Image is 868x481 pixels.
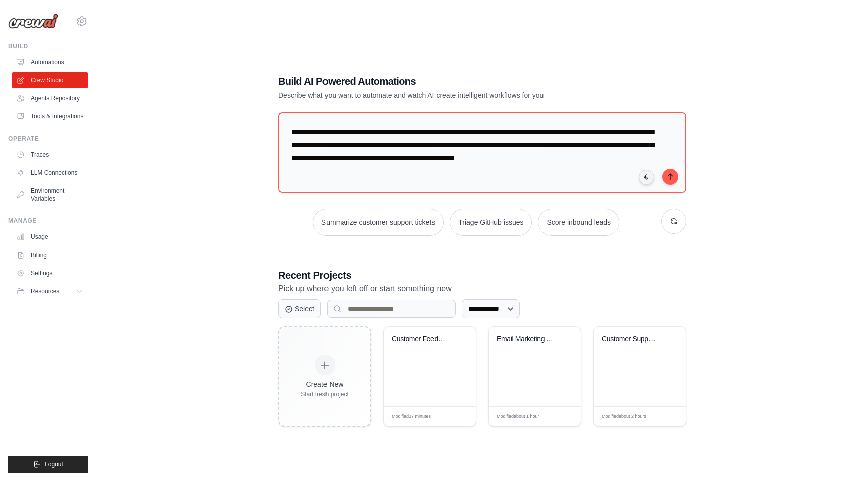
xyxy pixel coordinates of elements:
[8,42,88,50] div: Build
[8,456,88,473] button: Logout
[278,299,321,318] button: Select
[45,460,63,468] span: Logout
[313,209,444,236] button: Summarize customer support tickets
[12,90,88,106] a: Agents Repository
[662,413,671,420] span: Edit
[392,335,453,344] div: Customer Feedback Analysis & Product Insights
[602,335,663,344] div: Customer Support Ticket Processing Automation
[12,183,88,207] a: Environment Variables
[12,54,88,70] a: Automations
[452,413,461,420] span: Edit
[12,283,88,299] button: Resources
[12,265,88,281] a: Settings
[12,165,88,181] a: LLM Connections
[557,413,566,420] span: Edit
[278,90,616,100] p: Describe what you want to automate and watch AI create intelligent workflows for you
[12,72,88,88] a: Crew Studio
[392,413,431,420] span: Modified 37 minutes
[12,229,88,245] a: Usage
[8,14,58,29] img: Logo
[278,74,616,88] h1: Build AI Powered Automations
[602,413,646,420] span: Modified about 2 hours
[450,209,532,236] button: Triage GitHub issues
[31,287,59,295] span: Resources
[497,335,558,344] div: Email Marketing Automation Suite
[538,209,619,236] button: Score inbound leads
[278,268,686,282] h3: Recent Projects
[278,282,686,295] p: Pick up where you left off or start something new
[301,379,349,389] div: Create New
[8,217,88,225] div: Manage
[497,413,539,420] span: Modified about 1 hour
[639,170,654,185] button: Click to speak your automation idea
[12,108,88,125] a: Tools & Integrations
[661,209,686,234] button: Get new suggestions
[301,390,349,398] div: Start fresh project
[8,135,88,143] div: Operate
[12,147,88,163] a: Traces
[12,247,88,263] a: Billing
